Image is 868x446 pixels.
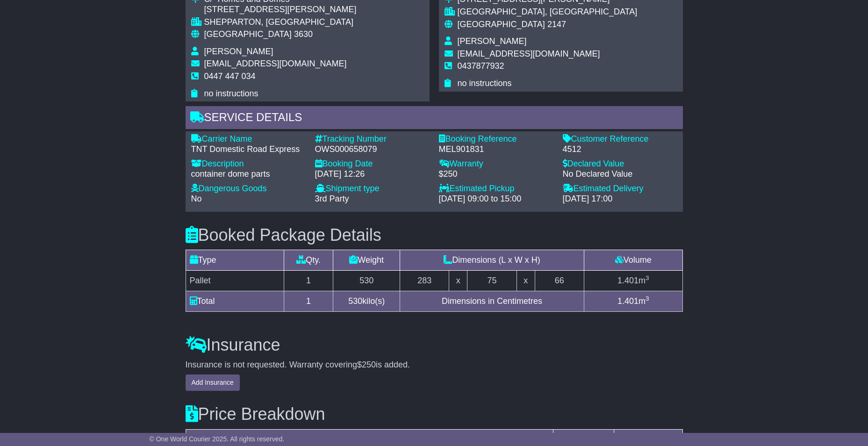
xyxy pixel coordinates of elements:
[294,29,313,39] span: 3630
[646,295,649,302] sup: 3
[535,271,584,291] td: 66
[186,291,284,312] td: Total
[186,271,284,291] td: Pallet
[439,144,553,155] div: MEL901831
[186,336,683,354] h3: Insurance
[191,184,306,194] div: Dangerous Goods
[191,134,306,144] div: Carrier Name
[333,250,400,271] td: Weight
[563,169,677,180] div: No Declared Value
[584,271,682,291] td: m
[204,47,273,56] span: [PERSON_NAME]
[357,360,376,369] span: $250
[516,271,535,291] td: x
[563,144,677,155] div: 4512
[458,20,545,29] span: [GEOGRAPHIC_DATA]
[315,134,430,144] div: Tracking Number
[458,7,638,17] div: [GEOGRAPHIC_DATA], [GEOGRAPHIC_DATA]
[204,72,256,81] span: 0447 447 034
[646,274,649,281] sup: 3
[191,169,306,180] div: container dome parts
[617,276,638,285] span: 1.401
[439,159,553,169] div: Warranty
[204,5,357,15] div: [STREET_ADDRESS][PERSON_NAME]
[186,360,683,370] div: Insurance is not requested. Warranty covering is added.
[204,29,292,39] span: [GEOGRAPHIC_DATA]
[191,144,306,155] div: TNT Domestic Road Express
[333,271,400,291] td: 530
[449,271,467,291] td: x
[315,194,349,203] span: 3rd Party
[315,159,430,169] div: Booking Date
[584,250,682,271] td: Volume
[584,291,682,312] td: m
[186,226,683,245] h3: Booked Package Details
[563,194,677,204] div: [DATE] 17:00
[439,134,553,144] div: Booking Reference
[284,250,333,271] td: Qty.
[348,296,362,306] span: 530
[400,291,584,312] td: Dimensions in Centimetres
[186,106,683,131] div: Service Details
[315,144,430,155] div: OWS000658079
[186,405,683,424] h3: Price Breakdown
[191,194,202,203] span: No
[186,374,240,391] button: Add Insurance
[400,250,584,271] td: Dimensions (L x W x H)
[563,184,677,194] div: Estimated Delivery
[284,271,333,291] td: 1
[458,61,504,71] span: 0437877932
[400,271,449,291] td: 283
[563,159,677,169] div: Declared Value
[204,89,258,98] span: no instructions
[315,169,430,180] div: [DATE] 12:26
[439,184,553,194] div: Estimated Pickup
[204,17,357,28] div: SHEPPARTON, [GEOGRAPHIC_DATA]
[563,134,677,144] div: Customer Reference
[458,79,512,88] span: no instructions
[439,194,553,204] div: [DATE] 09:00 to 15:00
[467,271,516,291] td: 75
[315,184,430,194] div: Shipment type
[547,20,566,29] span: 2147
[186,250,284,271] td: Type
[617,296,638,306] span: 1.401
[284,291,333,312] td: 1
[333,291,400,312] td: kilo(s)
[458,49,600,58] span: [EMAIL_ADDRESS][DOMAIN_NAME]
[204,59,347,68] span: [EMAIL_ADDRESS][DOMAIN_NAME]
[150,435,285,443] span: © One World Courier 2025. All rights reserved.
[439,169,553,180] div: $250
[191,159,306,169] div: Description
[458,36,527,46] span: [PERSON_NAME]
